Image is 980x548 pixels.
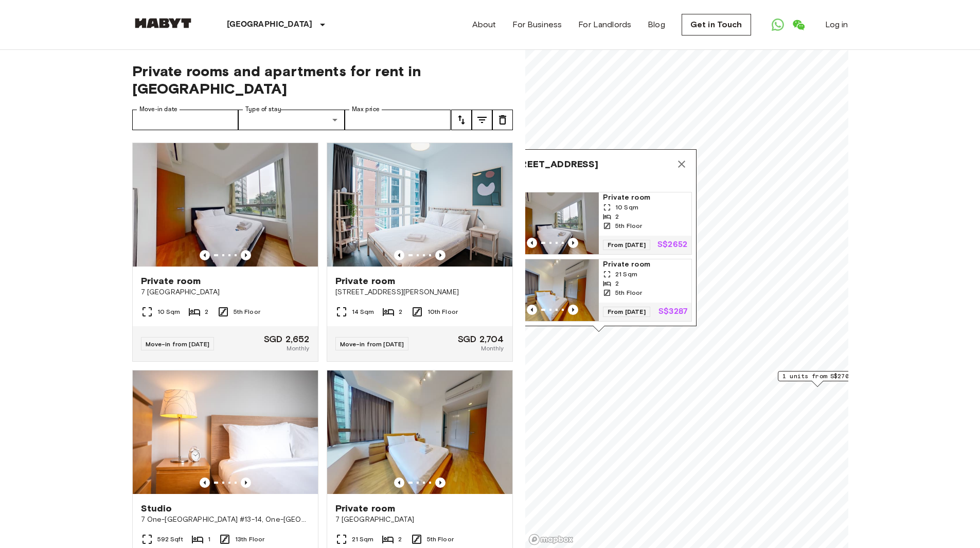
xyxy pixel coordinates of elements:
span: 2 [615,212,619,221]
a: Get in Touch [682,14,751,36]
span: Move-in from [DATE] [340,340,404,348]
span: Private room [603,259,687,270]
span: 7 One-[GEOGRAPHIC_DATA] #13-14, One-[GEOGRAPHIC_DATA] 13-14 S138642 [141,515,310,525]
p: [GEOGRAPHIC_DATA] [227,19,313,31]
span: Studio [141,502,172,515]
label: Move-in date [139,105,177,114]
button: Previous image [241,250,251,260]
span: Private rooms and apartments for rent in [GEOGRAPHIC_DATA] [132,62,513,97]
span: From [DATE] [603,307,650,317]
span: 2 [615,279,619,288]
span: 2 [205,307,208,316]
span: From [DATE] [603,240,650,250]
a: Open WhatsApp [768,14,788,35]
span: 13th Floor [235,535,265,544]
a: Marketing picture of unit SG-01-033-001-01Previous imagePrevious imagePrivate room21 Sqm25th Floo... [506,259,692,322]
span: 5th Floor [234,307,260,316]
img: Marketing picture of unit SG-01-106-001-01 [133,370,318,494]
button: Previous image [394,478,404,488]
button: Previous image [435,250,446,260]
a: For Landlords [578,19,631,31]
span: 5th Floor [615,288,642,297]
button: Previous image [394,250,404,260]
span: [STREET_ADDRESS][PERSON_NAME] [335,287,504,297]
img: Marketing picture of unit SG-01-033-001-02 [133,143,318,267]
button: tune [451,110,472,130]
button: Previous image [241,478,251,488]
span: 1 [208,535,210,544]
span: 10th Floor [427,307,458,316]
button: Previous image [568,238,578,248]
span: SGD 2,704 [458,334,504,344]
a: For Business [512,19,562,31]
button: tune [492,110,513,130]
img: Marketing picture of unit SG-01-042-001-02 [327,143,512,267]
span: 21 Sqm [352,535,374,544]
button: Previous image [435,478,446,488]
span: 10 Sqm [157,307,181,316]
span: 7 [GEOGRAPHIC_DATA] [141,287,310,297]
span: 2 [399,307,402,316]
img: Habyt [132,18,194,28]
div: Map marker [501,149,697,332]
span: Move-in from [DATE] [146,340,210,348]
span: [STREET_ADDRESS] [506,158,598,170]
a: Log in [825,19,848,31]
span: 2 [398,535,402,544]
a: About [472,19,496,31]
a: Marketing picture of unit SG-01-042-001-02Previous imagePrevious imagePrivate room[STREET_ADDRESS... [327,143,513,362]
button: Previous image [527,238,537,248]
span: 10 Sqm [615,203,638,212]
span: Monthly [287,344,309,353]
span: 5th Floor [427,535,454,544]
span: SGD 2,652 [264,334,309,344]
span: 592 Sqft [157,535,183,544]
a: Marketing picture of unit SG-01-033-001-02Previous imagePrevious imagePrivate room7 [GEOGRAPHIC_D... [132,143,318,362]
a: Mapbox logo [528,534,574,545]
span: 1 units from S$2704 [782,372,852,381]
div: Map marker [778,371,857,387]
button: Previous image [527,305,537,315]
span: Private room [141,275,201,287]
button: Previous image [200,250,210,260]
label: Type of stay [245,105,281,114]
button: tune [472,110,492,130]
span: Private room [603,192,687,203]
span: 2 units [506,179,692,188]
span: 5th Floor [615,221,642,231]
span: 14 Sqm [352,307,375,316]
input: Choose date [132,110,239,130]
button: Previous image [568,305,578,315]
a: Marketing picture of unit SG-01-033-001-02Previous imagePrevious imagePrivate room10 Sqm25th Floo... [506,192,692,255]
span: 21 Sqm [615,270,637,279]
span: 7 [GEOGRAPHIC_DATA] [335,515,504,525]
span: Private room [335,502,396,515]
button: Previous image [200,478,210,488]
span: Private room [335,275,396,287]
img: Marketing picture of unit SG-01-033-001-01 [327,370,512,494]
a: Open WeChat [788,14,809,35]
p: S$3287 [658,308,687,316]
p: S$2652 [657,241,687,249]
img: Marketing picture of unit SG-01-033-001-02 [506,192,599,254]
span: Monthly [481,344,504,353]
label: Max price [352,105,380,114]
img: Marketing picture of unit SG-01-033-001-01 [506,259,599,321]
a: Blog [648,19,665,31]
